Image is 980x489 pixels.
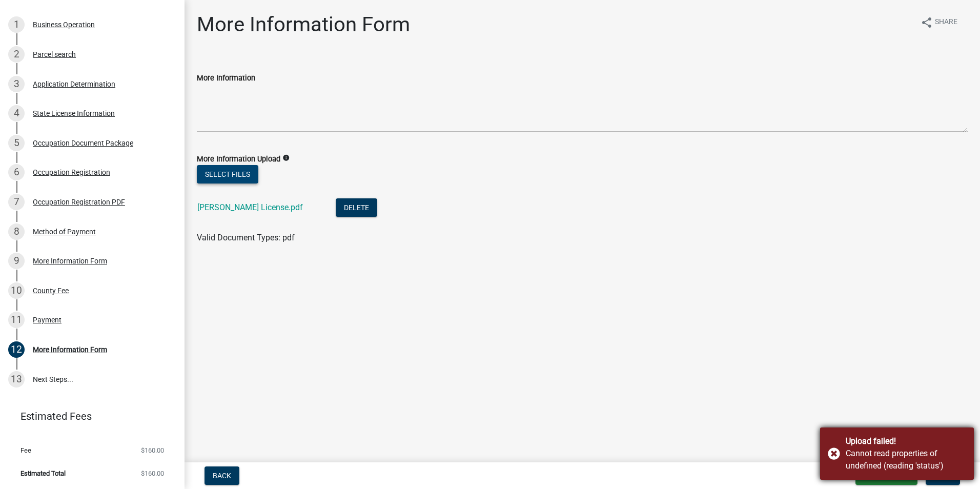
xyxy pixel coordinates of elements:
[8,46,25,63] div: 2
[336,203,377,213] wm-modal-confirm: Delete Document
[8,223,25,240] div: 8
[8,341,25,358] div: 12
[336,198,377,217] button: Delete
[921,16,933,29] i: share
[33,110,115,117] div: State License Information
[33,80,115,88] div: Application Determination
[213,472,231,480] span: Back
[197,12,410,37] h1: More Information Form
[8,194,25,210] div: 7
[8,135,25,151] div: 5
[21,447,31,454] span: Fee
[197,202,303,212] a: [PERSON_NAME] License.pdf
[8,282,25,299] div: 10
[8,164,25,180] div: 6
[8,105,25,121] div: 4
[197,156,280,163] label: More Information Upload
[205,466,239,485] button: Back
[33,228,96,235] div: Method of Payment
[141,447,164,454] span: $160.00
[935,16,957,29] span: Share
[8,76,25,92] div: 3
[846,435,966,447] div: Upload failed!
[197,165,258,184] button: Select files
[33,139,133,147] div: Occupation Document Package
[8,406,168,426] a: Estimated Fees
[33,257,107,264] div: More Information Form
[912,12,966,32] button: shareShare
[33,198,125,206] div: Occupation Registration PDF
[33,51,76,58] div: Parcel search
[141,470,164,477] span: $160.00
[8,312,25,328] div: 11
[197,75,255,82] label: More Information
[21,470,66,477] span: Estimated Total
[8,253,25,269] div: 9
[8,16,25,33] div: 1
[8,371,25,388] div: 13
[33,169,110,176] div: Occupation Registration
[33,346,107,353] div: More Information Form
[197,233,295,242] span: Valid Document Types: pdf
[282,154,290,161] i: info
[33,21,95,28] div: Business Operation
[33,316,62,323] div: Payment
[33,287,69,294] div: County Fee
[846,447,966,472] div: Cannot read properties of undefined (reading 'status')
